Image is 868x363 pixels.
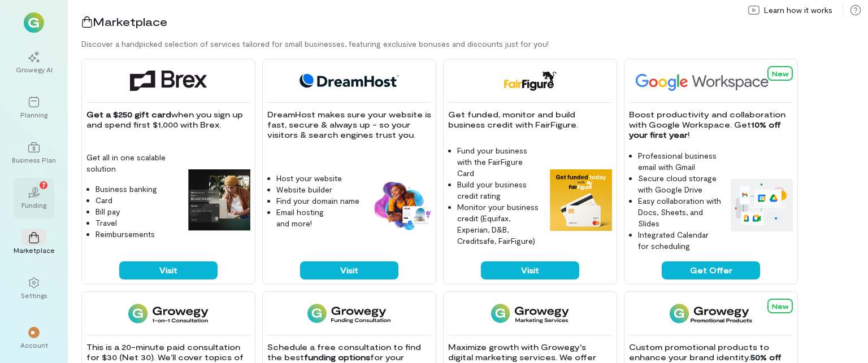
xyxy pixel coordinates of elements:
[503,71,557,91] img: FairFigure
[14,268,54,309] a: Settings
[14,246,55,255] div: Marketplace
[764,5,832,16] span: Learn how it works
[629,120,783,139] strong: 10% off your first year
[42,180,46,190] span: 7
[276,184,360,195] li: Website builder
[731,179,793,231] img: Google Workspace feature
[638,195,722,229] li: Easy collaboration with Docs, Sheets, and Slides
[93,15,167,28] span: Marketplace
[300,261,398,279] button: Visit
[16,65,53,74] div: Growegy AI
[638,150,722,173] li: Professional business email with Gmail
[772,302,788,310] span: New
[276,207,360,229] li: Email hosting and more!
[128,303,208,323] img: 1-on-1 Consultation
[119,261,218,279] button: Visit
[21,291,47,300] div: Settings
[670,303,753,323] img: Growegy Promo Products
[550,169,612,231] img: FairFigure feature
[21,200,46,209] div: Funding
[296,71,403,91] img: DreamHost
[14,133,54,173] a: Business Plan
[96,217,179,229] li: Travel
[638,229,722,252] li: Integrated Calendar for scheduling
[276,195,360,207] li: Find your domain name
[20,110,47,119] div: Planning
[20,340,48,349] div: Account
[276,173,360,184] li: Host your website
[457,145,541,179] li: Fund your business with the FairFigure Card
[96,183,179,195] li: Business banking
[448,110,612,130] p: Get funded, monitor and build business credit with FairFigure.
[14,223,54,264] a: Marketplace
[86,110,171,119] strong: Get a $250 gift card
[304,352,370,362] strong: funding options
[457,179,541,202] li: Build your business credit rating
[96,206,179,217] li: Bill pay
[14,88,54,128] a: Planning
[267,110,431,140] p: DreamHost makes sure your website is fast, secure & always up - so your visitors & search engines...
[130,71,207,91] img: Brex
[369,180,431,231] img: DreamHost feature
[629,110,793,140] p: Boost productivity and collaboration with Google Workspace. Get !
[662,261,760,279] button: Get Offer
[772,69,788,77] span: New
[307,303,390,323] img: Funding Consultation
[96,195,179,206] li: Card
[491,303,570,323] img: Growegy - Marketing Services
[457,202,541,247] li: Monitor your business credit (Equifax, Experian, D&B, Creditsafe, FairFigure)
[638,173,722,195] li: Secure cloud storage with Google Drive
[96,229,179,240] li: Reimbursements
[81,38,868,50] div: Discover a handpicked selection of services tailored for small businesses, featuring exclusive bo...
[86,110,250,130] p: when you sign up and spend first $1,000 with Brex.
[12,155,56,164] div: Business Plan
[629,71,795,91] img: Google Workspace
[14,42,54,83] a: Growegy AI
[86,152,179,174] p: Get all in one scalable solution
[14,178,54,218] a: Funding
[481,261,579,279] button: Visit
[188,169,250,231] img: Brex feature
